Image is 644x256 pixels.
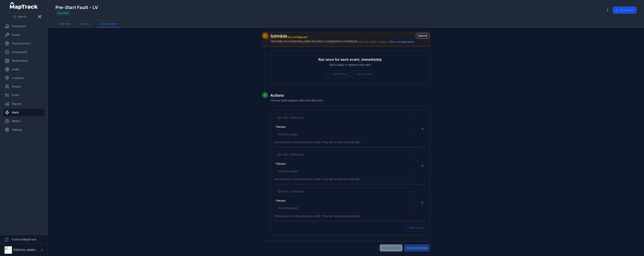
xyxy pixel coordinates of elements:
a: People [3,83,45,90]
a: Settings [3,126,45,133]
button: Deactivate [613,7,637,14]
a: Reports [3,100,45,108]
h3: Alert cannot be configured [271,35,415,39]
strong: Contact MapTrack [12,238,36,241]
h1: Pre-Start Fault - LV [55,4,98,10]
a: Configuration [97,20,121,28]
a: Locations [3,74,45,82]
a: Dashboard [3,22,45,30]
a: Overview [55,20,73,28]
a: Assignments [3,48,45,56]
a: History [78,20,92,28]
a: Forms [3,91,45,99]
button: Search [4,13,35,20]
strong: [PERSON_NAME] Group [13,248,44,252]
a: Alerts [3,109,45,116]
div: Activated [55,10,71,16]
span: Search [17,15,26,19]
a: Parts/Inventory [3,40,45,47]
a: Assets [3,31,45,39]
a: Audits [3,66,45,73]
a: MapTrack [10,2,38,10]
a: Reservations [3,57,45,64]
a: Meters [3,117,45,125]
button: View configuration [388,40,415,44]
div: This alert is currently active and cannot be configured. You can deactivate it to make changes. [271,40,415,44]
